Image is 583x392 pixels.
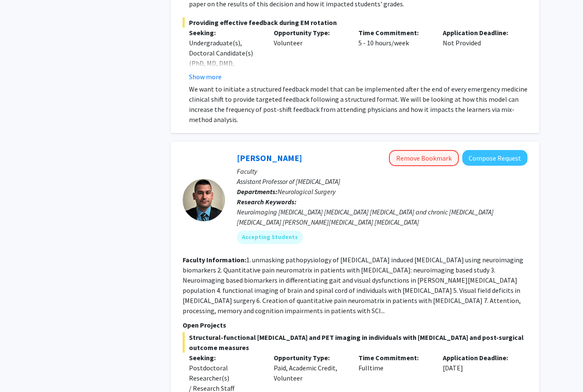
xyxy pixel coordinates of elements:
[267,28,352,82] div: Volunteer
[436,28,521,82] div: Not Provided
[237,197,297,206] b: Research Keywords:
[237,187,278,196] b: Departments:
[237,207,527,227] div: Neuroimaging [MEDICAL_DATA] [MEDICAL_DATA] [MEDICAL_DATA] and chronic [MEDICAL_DATA] [MEDICAL_DAT...
[237,153,302,163] a: [PERSON_NAME]
[462,150,527,166] button: Compose Request to Mahdi Alizedah
[237,231,303,244] mat-chip: Accepting Students
[189,72,222,82] button: Show more
[443,28,515,38] p: Application Deadline:
[358,28,430,38] p: Time Commitment:
[189,84,527,125] p: We want to initiate a structured feedback model that can be implemented after the end of every em...
[352,28,437,82] div: 5 - 10 hours/week
[274,28,346,38] p: Opportunity Type:
[189,353,261,363] p: Seeking:
[278,187,336,196] span: Neurological Surgery
[6,354,36,386] iframe: Chat
[237,166,527,176] p: Faculty
[183,320,527,330] p: Open Projects
[237,176,527,186] p: Assistant Professor of [MEDICAL_DATA]
[274,353,346,363] p: Opportunity Type:
[189,38,261,129] div: Undergraduate(s), Doctoral Candidate(s) (PhD, MD, DMD, PharmD, etc.), Postdoctoral Researcher(s) ...
[183,17,527,28] span: Providing effective feedback during EM rotation
[389,150,459,166] button: Remove Bookmark
[183,256,523,315] fg-read-more: 1. unmasking pathopysiology of [MEDICAL_DATA] induced [MEDICAL_DATA] using neuroimaging biomarker...
[358,353,430,363] p: Time Commitment:
[189,28,261,38] p: Seeking:
[183,332,527,353] span: Structural-functional [MEDICAL_DATA] and PET imaging in individuals with [MEDICAL_DATA] and post-...
[183,256,246,264] b: Faculty Information:
[443,353,515,363] p: Application Deadline:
